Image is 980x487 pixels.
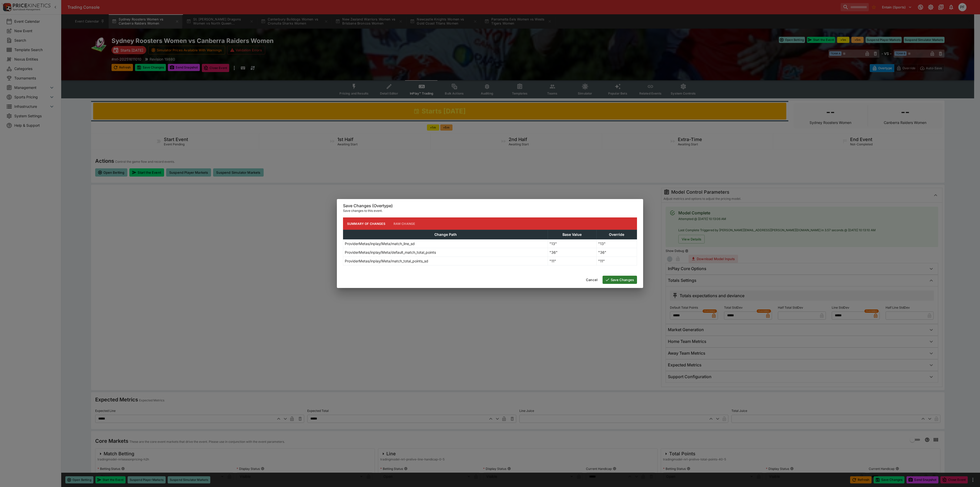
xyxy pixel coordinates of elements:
button: Summary of Changes [343,217,389,230]
th: Base Value [548,230,597,239]
p: ProviderMetas/inplay/Meta/match_line_sd [345,241,415,246]
th: Override [596,230,637,239]
h6: Save Changes (Overtype) [343,203,637,208]
td: "13" [548,239,597,248]
button: Raw Change [389,217,419,230]
p: ProviderMetas/inplay/Meta/match_total_points_sd [345,258,428,264]
td: "36" [548,248,597,257]
p: ProviderMetas/inplay/Meta/default_match_total_points [345,250,436,255]
td: "11" [548,257,597,265]
button: Save Changes [603,276,637,284]
td: "11" [596,257,637,265]
th: Change Path [343,230,548,239]
td: "13" [596,239,637,248]
button: Cancel [583,276,601,284]
td: "36" [596,248,637,257]
p: Save changes to this event. [343,208,637,213]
